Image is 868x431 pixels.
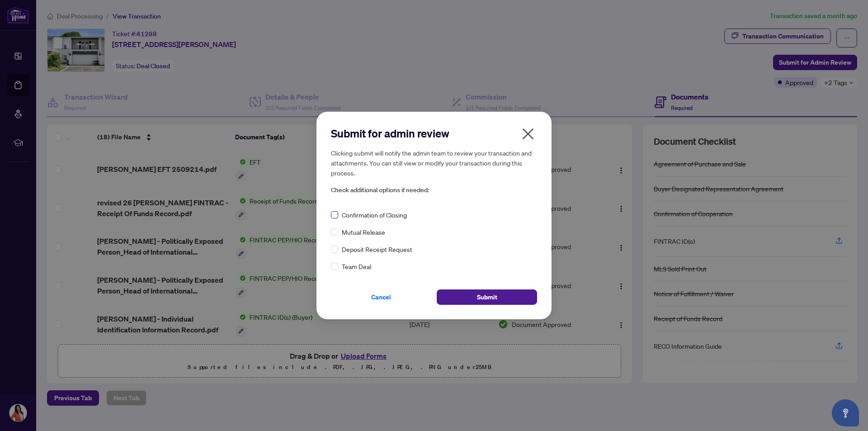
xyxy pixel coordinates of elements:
span: Deposit Receipt Request [342,244,412,254]
button: Submit [437,289,537,305]
span: Confirmation of Closing [342,210,407,220]
span: Check additional options if needed: [331,185,537,195]
h2: Submit for admin review [331,126,537,141]
span: Cancel [371,290,391,304]
span: close [521,127,535,141]
button: Open asap [832,399,859,426]
h5: Clicking submit will notify the admin team to review your transaction and attachments. You can st... [331,148,537,178]
button: Cancel [331,289,431,305]
span: Team Deal [342,261,371,271]
span: Mutual Release [342,227,385,237]
span: Submit [477,290,497,304]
